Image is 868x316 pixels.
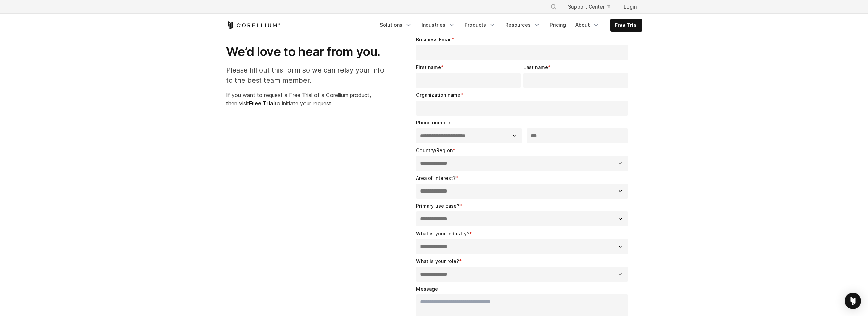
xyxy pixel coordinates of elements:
span: Organization name [416,92,461,98]
a: Free Trial [249,100,275,107]
span: First name [416,64,441,70]
a: Free Trial [611,19,642,31]
div: Navigation Menu [542,1,642,13]
a: Login [618,1,642,13]
span: Phone number [416,120,450,126]
span: Message [416,286,438,292]
a: Solutions [376,19,416,31]
h1: We’d love to hear from you. [226,44,391,60]
a: Products [461,19,500,31]
p: If you want to request a Free Trial of a Corellium product, then visit to initiate your request. [226,91,391,107]
div: Open Intercom Messenger [845,293,861,309]
p: Please fill out this form so we can relay your info to the best team member. [226,65,391,85]
button: Search [547,1,560,13]
a: About [571,19,604,31]
a: Industries [417,19,459,31]
a: Corellium Home [226,21,281,29]
span: Last name [523,64,548,70]
span: Area of interest? [416,175,456,181]
span: What is your role? [416,258,459,264]
div: Navigation Menu [376,19,642,32]
a: Pricing [546,19,570,31]
a: Resources [501,19,544,31]
span: Primary use case? [416,203,459,209]
a: Support Center [562,1,616,13]
span: What is your industry? [416,231,469,236]
span: Business Email [416,37,452,42]
span: Country/Region [416,147,453,153]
